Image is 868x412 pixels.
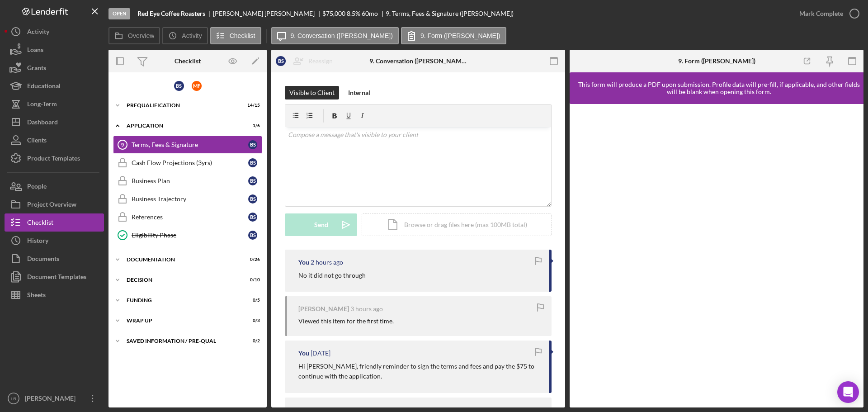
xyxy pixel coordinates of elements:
[248,213,257,222] div: B S
[276,56,286,66] div: B S
[314,213,328,236] div: Send
[420,32,500,39] label: 9. Form ([PERSON_NAME])
[244,257,260,262] div: 0 / 26
[27,286,46,306] div: Sheets
[298,350,309,357] div: You
[574,81,863,95] div: This form will produce a PDF upon submission. Profile data will pre-fill, if applicable, and othe...
[244,298,260,303] div: 0 / 5
[291,32,393,39] label: 9. Conversation ([PERSON_NAME])
[298,259,309,266] div: You
[162,27,208,44] button: Activity
[347,10,360,17] div: 8.5 %
[348,86,370,99] div: Internal
[244,103,260,108] div: 14 / 15
[244,123,260,128] div: 1 / 6
[298,317,394,325] div: Viewed this item for the first time.
[213,10,322,17] div: [PERSON_NAME] [PERSON_NAME]
[248,194,257,204] div: B S
[132,195,248,203] div: Business Trajectory
[113,226,262,244] a: Eligibility PhaseBS
[369,57,467,65] div: 9. Conversation ([PERSON_NAME])
[132,232,248,239] div: Eligibility Phase
[298,270,366,280] p: No it did not go through
[311,259,343,266] time: 2025-09-29 21:27
[790,5,863,23] button: Mark Complete
[132,141,248,148] div: Terms, Fees & Signature
[244,338,260,344] div: 0 / 2
[121,142,124,147] tspan: 9
[210,27,261,44] button: Checklist
[248,158,257,167] div: B S
[127,298,237,303] div: Funding
[132,159,248,166] div: Cash Flow Projections (3yrs)
[298,305,349,313] div: [PERSON_NAME]
[113,154,262,172] a: Cash Flow Projections (3yrs)BS
[271,27,399,44] button: 9. Conversation ([PERSON_NAME])
[113,172,262,190] a: Business PlanBS
[230,32,255,39] label: Checklist
[311,350,330,357] time: 2025-09-27 22:00
[244,318,260,323] div: 0 / 3
[5,268,104,286] button: Document Templates
[285,86,339,99] button: Visible to Client
[5,286,104,304] button: Sheets
[132,177,248,185] div: Business Plan
[308,52,333,70] div: Reassign
[362,10,378,17] div: 60 mo
[127,103,237,108] div: Prequalification
[386,10,514,17] div: 9. Terms, Fees & Signature ([PERSON_NAME])
[113,136,262,154] a: 9Terms, Fees & SignatureBS
[127,318,237,323] div: Wrap up
[350,305,383,313] time: 2025-09-29 20:54
[285,213,357,236] button: Send
[175,57,201,65] div: Checklist
[23,389,81,410] div: [PERSON_NAME]
[244,277,260,283] div: 0 / 10
[799,5,843,23] div: Mark Complete
[248,176,257,185] div: B S
[127,123,237,128] div: Application
[132,213,248,221] div: References
[401,27,506,44] button: 9. Form ([PERSON_NAME])
[174,81,184,91] div: B S
[837,381,859,403] div: Open Intercom Messenger
[579,113,855,398] iframe: Lenderfit form
[322,9,345,17] span: $75,000
[127,257,237,262] div: Documentation
[248,140,257,149] div: B S
[108,8,130,19] div: Open
[27,268,86,288] div: Document Templates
